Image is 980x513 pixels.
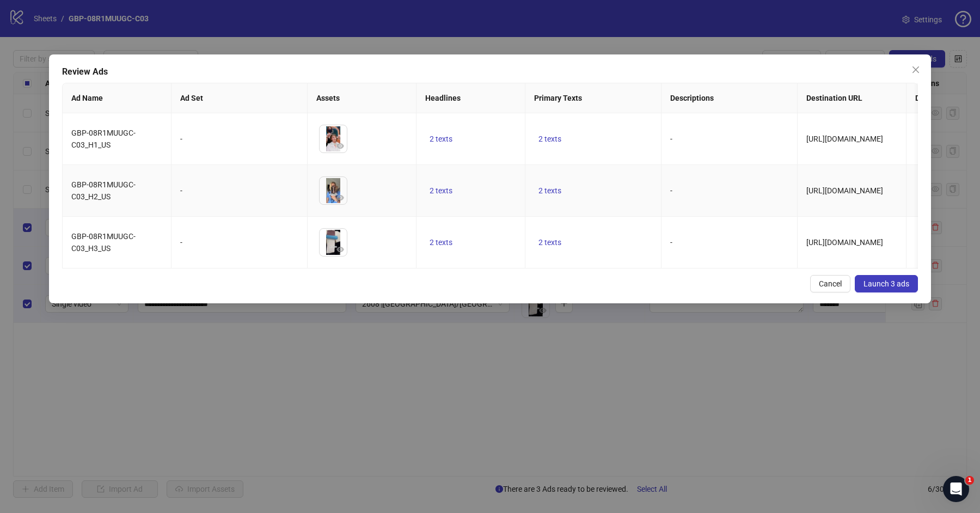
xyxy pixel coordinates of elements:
[171,83,308,113] th: Ad Set
[71,180,136,201] span: GBP-08R1MUUGC-C03_H2_US
[62,65,918,78] div: Review Ads
[71,232,136,253] span: GBP-08R1MUUGC-C03_H3_US
[63,83,171,113] th: Ad Name
[943,476,969,502] iframe: Intercom live chat
[320,125,347,152] img: Asset 1
[806,135,883,143] span: [URL][DOMAIN_NAME]
[670,186,672,195] span: -
[798,83,906,113] th: Destination URL
[416,83,525,113] th: Headlines
[670,238,672,247] span: -
[863,279,909,288] span: Launch 3 ads
[425,184,457,197] button: 2 texts
[425,132,457,145] button: 2 texts
[336,194,344,201] span: eye
[320,229,347,256] img: Asset 1
[71,129,136,149] span: GBP-08R1MUUGC-C03_H1_US
[336,246,344,253] span: eye
[334,139,347,152] button: Preview
[538,135,561,143] span: 2 texts
[907,61,924,78] button: Close
[965,476,974,485] span: 1
[538,238,561,247] span: 2 texts
[180,185,298,197] div: -
[336,142,344,150] span: eye
[425,236,457,249] button: 2 texts
[525,83,661,113] th: Primary Texts
[534,184,566,197] button: 2 texts
[334,191,347,204] button: Preview
[819,279,842,288] span: Cancel
[806,238,883,247] span: [URL][DOMAIN_NAME]
[806,186,883,195] span: [URL][DOMAIN_NAME]
[180,133,298,145] div: -
[911,65,920,74] span: close
[320,177,347,204] img: Asset 1
[670,135,672,143] span: -
[430,238,452,247] span: 2 texts
[308,83,416,113] th: Assets
[534,132,566,145] button: 2 texts
[430,186,452,195] span: 2 texts
[180,236,298,248] div: -
[810,275,850,292] button: Cancel
[855,275,918,292] button: Launch 3 ads
[534,236,566,249] button: 2 texts
[661,83,798,113] th: Descriptions
[334,243,347,256] button: Preview
[538,186,561,195] span: 2 texts
[430,135,452,143] span: 2 texts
